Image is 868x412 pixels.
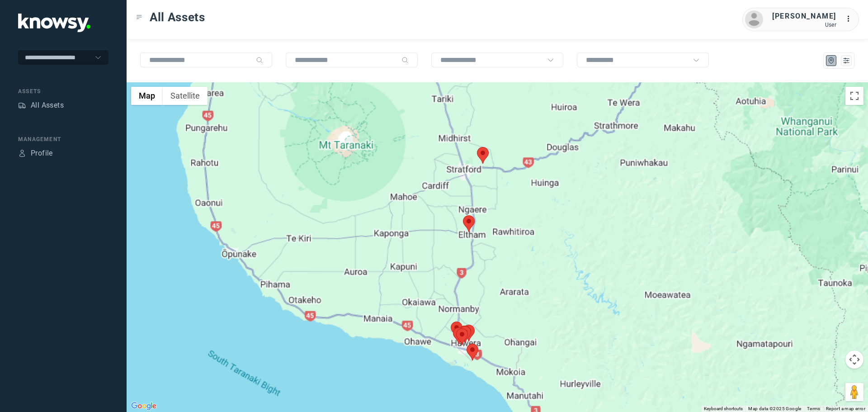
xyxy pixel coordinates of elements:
[256,57,263,64] div: Search
[129,400,159,412] a: Open this area in Google Maps (opens a new window)
[163,87,208,105] button: Show satellite imagery
[136,14,142,20] div: Toggle Menu
[401,57,409,64] div: Search
[18,87,108,95] div: Assets
[826,406,865,411] a: Report a map error
[845,350,863,369] button: Map camera controls
[842,57,850,65] div: List
[18,14,90,32] img: Application Logo
[845,383,863,401] button: Drag Pegman onto the map to open Street View
[18,100,64,111] a: AssetsAll Assets
[845,14,856,24] div: :
[129,400,159,412] img: Google
[31,148,53,159] div: Profile
[18,149,26,157] div: Profile
[704,406,743,412] button: Keyboard shortcuts
[772,11,836,22] div: [PERSON_NAME]
[31,100,64,111] div: All Assets
[807,406,821,411] a: Terms
[18,135,108,143] div: Management
[748,406,801,411] span: Map data ©2025 Google
[845,87,863,105] button: Toggle fullscreen view
[131,87,163,105] button: Show street map
[18,101,26,109] div: Assets
[745,10,763,28] img: avatar.png
[18,148,53,159] a: ProfileProfile
[772,22,836,28] div: User
[150,9,205,25] span: All Assets
[827,57,835,65] div: Map
[845,14,856,26] div: :
[846,15,855,22] tspan: ...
